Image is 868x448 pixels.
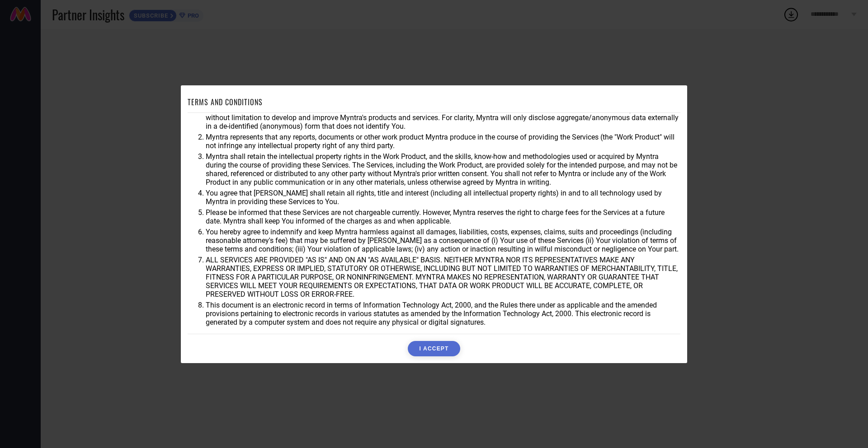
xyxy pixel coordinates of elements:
[206,133,680,150] li: Myntra represents that any reports, documents or other work product Myntra produce in the course ...
[206,105,680,131] li: You agree that Myntra may use aggregate and anonymized data for any business purpose during or af...
[206,301,680,327] li: This document is an electronic record in terms of Information Technology Act, 2000, and the Rules...
[206,256,680,299] li: ALL SERVICES ARE PROVIDED "AS IS" AND ON AN "AS AVAILABLE" BASIS. NEITHER MYNTRA NOR ITS REPRESEN...
[206,189,680,206] li: You agree that [PERSON_NAME] shall retain all rights, title and interest (including all intellect...
[408,341,460,356] button: I ACCEPT
[206,228,680,253] li: You hereby agree to indemnify and keep Myntra harmless against all damages, liabilities, costs, e...
[206,208,680,225] li: Please be informed that these Services are not chargeable currently. However, Myntra reserves the...
[206,152,680,187] li: Myntra shall retain the intellectual property rights in the Work Product, and the skills, know-ho...
[188,97,263,107] h1: TERMS AND CONDITIONS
